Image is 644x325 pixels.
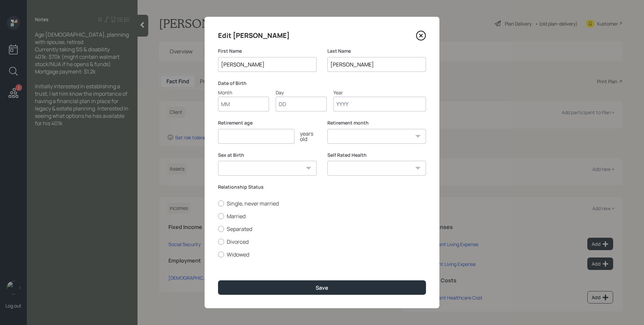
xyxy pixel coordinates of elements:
[316,284,328,291] div: Save
[218,30,290,41] h4: Edit [PERSON_NAME]
[218,251,426,258] label: Widowed
[218,213,426,220] label: Married
[218,80,426,87] label: Date of Birth
[218,280,426,295] button: Save
[333,89,426,96] div: Year
[218,48,317,54] label: First Name
[218,200,426,207] label: Single, never married
[327,120,426,126] label: Retirement month
[276,89,327,96] div: Day
[327,48,426,54] label: Last Name
[218,97,269,111] input: Month
[218,238,426,245] label: Divorced
[294,131,317,142] div: years old
[218,184,426,190] label: Relationship Status
[327,152,426,158] label: Self Rated Health
[218,120,317,126] label: Retirement age
[333,97,426,111] input: Year
[218,89,269,96] div: Month
[276,97,327,111] input: Day
[218,225,426,233] label: Separated
[218,152,317,158] label: Sex at Birth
